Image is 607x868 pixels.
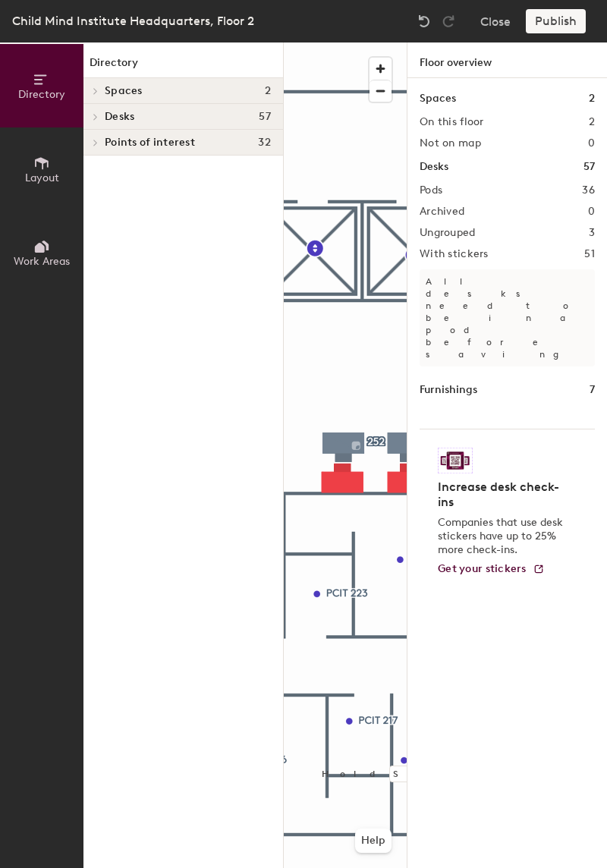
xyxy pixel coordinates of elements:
[420,248,489,260] h2: With stickers
[588,137,595,149] h2: 0
[584,248,595,260] h2: 51
[420,116,484,128] h2: On this floor
[265,85,271,97] span: 2
[589,90,595,107] h1: 2
[438,563,545,576] a: Get your stickers
[420,90,456,107] h1: Spaces
[355,829,392,853] button: Help
[420,159,448,175] h1: Desks
[438,562,527,575] span: Get your stickers
[438,448,473,473] img: Sticker logo
[417,14,432,29] img: Undo
[589,227,595,239] h2: 3
[12,11,254,30] div: Child Mind Institute Headquarters, Floor 2
[438,480,568,510] h4: Increase desk check-ins
[83,55,283,78] h1: Directory
[590,382,595,398] h1: 7
[420,184,442,197] h2: Pods
[105,137,195,149] span: Points of interest
[420,206,464,218] h2: Archived
[438,516,568,557] p: Companies that use desk stickers have up to 25% more check-ins.
[258,137,271,149] span: 32
[25,171,59,184] span: Layout
[18,88,65,101] span: Directory
[480,9,511,33] button: Close
[420,137,481,149] h2: Not on map
[420,227,476,239] h2: Ungrouped
[407,42,607,78] h1: Floor overview
[420,269,595,366] p: All desks need to be in a pod before saving
[441,14,456,29] img: Redo
[420,382,477,398] h1: Furnishings
[589,116,595,128] h2: 2
[259,111,271,123] span: 57
[582,184,595,197] h2: 36
[105,85,143,97] span: Spaces
[588,206,595,218] h2: 0
[583,159,595,175] h1: 57
[14,255,70,268] span: Work Areas
[105,111,134,123] span: Desks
